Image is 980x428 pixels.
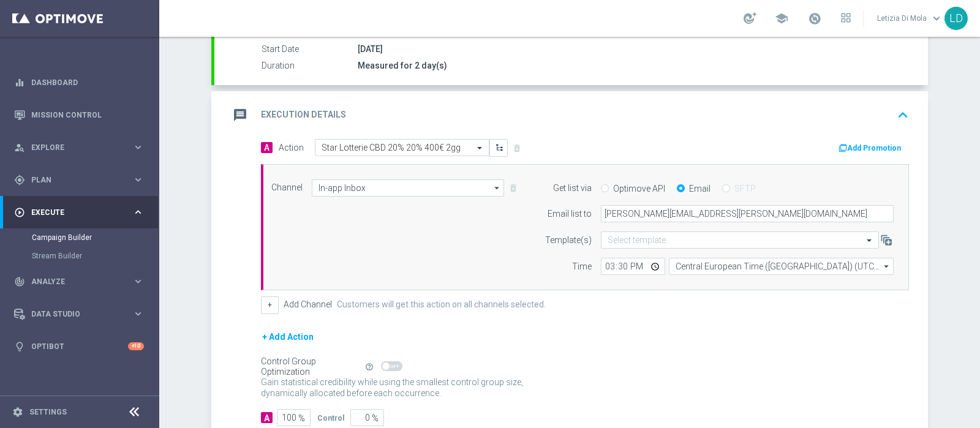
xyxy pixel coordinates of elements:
[491,180,503,196] i: arrow_drop_down
[14,99,144,131] div: Mission Control
[284,299,332,310] label: Add Channel
[881,258,893,274] i: arrow_drop_down
[13,342,145,351] button: lightbulb Optibot +10
[553,183,592,193] label: Get list via
[14,309,132,320] div: Data Studio
[337,299,546,310] label: Customers will get this action on all channels selected.
[372,413,379,424] span: %
[837,141,905,155] button: Add Promotion
[271,182,303,193] label: Channel
[358,43,904,55] div: [DATE]
[358,59,904,72] div: Measured for 2 day(s)
[572,261,592,272] label: Time
[32,228,158,247] div: Campaign Builder
[261,142,273,153] span: A
[31,278,132,285] span: Analyze
[775,12,788,25] span: school
[930,12,943,25] span: keyboard_arrow_down
[31,330,128,362] a: Optibot
[734,183,756,194] label: SFTP
[229,103,913,127] div: message Execution Details keyboard_arrow_up
[14,207,132,218] div: Execute
[13,208,145,217] button: play_circle_outline Execute keyboard_arrow_right
[32,251,127,261] a: Stream Builder
[261,296,279,313] button: +
[14,207,25,218] i: play_circle_outline
[312,179,504,197] input: Select channel
[14,175,132,186] div: Plan
[14,142,25,153] i: person_search
[13,309,145,319] button: Data Studio keyboard_arrow_right
[14,142,132,153] div: Explore
[29,408,67,416] a: Settings
[261,412,273,423] div: A
[548,209,592,219] label: Email list to
[876,9,944,28] a: Letizia Di Molakeyboard_arrow_down
[13,110,145,120] button: Mission Control
[317,412,344,423] div: Control
[261,109,346,121] h2: Execution Details
[298,413,305,424] span: %
[261,329,315,345] button: + Add Action
[279,143,304,153] label: Action
[132,141,144,153] i: keyboard_arrow_right
[132,308,144,320] i: keyboard_arrow_right
[32,247,158,265] div: Stream Builder
[365,362,374,371] i: help_outline
[132,276,144,287] i: keyboard_arrow_right
[31,310,132,318] span: Data Studio
[14,77,25,88] i: equalizer
[14,330,144,362] div: Optibot
[13,143,145,152] button: person_search Explore keyboard_arrow_right
[31,144,132,151] span: Explore
[261,356,364,377] div: Control Group Optimization
[689,183,710,194] label: Email
[32,233,127,242] a: Campaign Builder
[31,99,144,131] a: Mission Control
[892,103,913,127] button: keyboard_arrow_up
[31,209,132,216] span: Execute
[13,277,145,287] button: track_changes Analyze keyboard_arrow_right
[13,78,145,88] button: equalizer Dashboard
[12,407,23,418] i: settings
[315,139,489,156] ng-select: Star Lotterie CBD 20% 20% 400€ 2gg
[31,66,144,99] a: Dashboard
[31,176,132,184] span: Plan
[132,206,144,218] i: keyboard_arrow_right
[128,342,144,350] div: +10
[545,235,592,246] label: Template(s)
[601,205,894,222] input: Enter email address, use comma to separate multiple Emails
[14,276,25,287] i: track_changes
[14,66,144,99] div: Dashboard
[364,360,381,374] button: help_outline
[262,44,358,55] label: Start Date
[894,106,912,124] i: keyboard_arrow_up
[14,276,132,287] div: Analyze
[669,258,894,275] input: Select time zone
[262,61,358,72] label: Duration
[613,183,665,194] label: Optimove API
[944,7,968,30] div: LD
[14,175,25,186] i: gps_fixed
[132,174,144,186] i: keyboard_arrow_right
[14,341,25,352] i: lightbulb
[13,175,145,185] button: gps_fixed Plan keyboard_arrow_right
[229,104,251,126] i: message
